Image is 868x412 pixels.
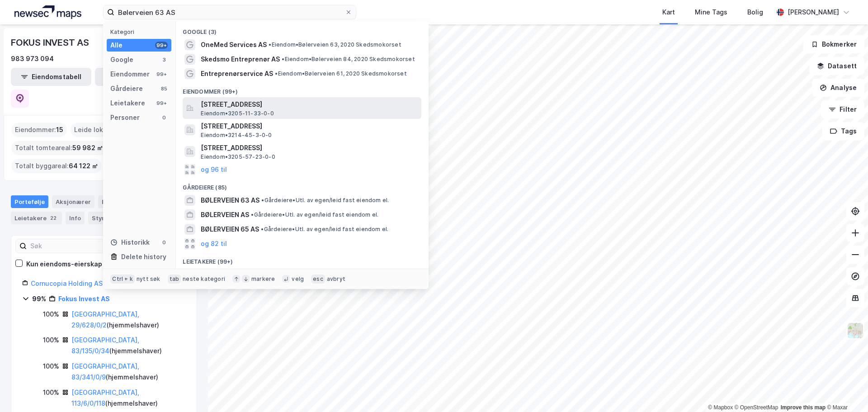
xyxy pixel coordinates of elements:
[11,123,67,137] div: Eiendommer :
[160,239,168,246] div: 0
[11,195,48,208] div: Portefølje
[110,275,135,284] div: Ctrl + k
[788,7,839,18] div: [PERSON_NAME]
[14,5,81,19] img: logo.a4113a55bc3d86da70a041830d287a7e.svg
[43,387,59,398] div: 100%
[11,35,91,50] div: FOKUS INVEST AS
[201,39,267,50] span: OneMed Services AS
[43,309,59,320] div: 100%
[160,114,168,121] div: 0
[282,56,284,62] span: •
[31,279,103,287] a: Cornucopia Holding AS
[71,309,186,331] div: ( hjemmelshaver )
[201,132,272,139] span: Eiendom • 3214-45-3-0-0
[292,275,304,283] div: velg
[71,310,139,329] a: [GEOGRAPHIC_DATA], 29/628/0/2
[201,195,259,206] span: BØLERVEIEN 63 AS
[155,42,168,49] div: 99+
[275,70,406,77] span: Eiendom • Bølerveien 61, 2020 Skedsmokorset
[261,226,388,233] span: Gårdeiere • Utl. av egen/leid fast eiendom el.
[95,68,175,86] button: Leietakertabell
[822,122,864,140] button: Tags
[201,68,273,79] span: Entreprenørservice AS
[168,275,181,284] div: tab
[32,294,46,304] div: 99%
[823,369,868,412] iframe: Chat Widget
[110,237,150,248] div: Historikk
[48,213,58,223] div: 22
[809,57,864,75] button: Datasett
[282,56,415,63] span: Eiendom • Bølerveien 84, 2020 Skedsmokorset
[71,335,186,356] div: ( hjemmelshaver )
[160,56,168,63] div: 3
[261,197,264,204] span: •
[747,7,763,18] div: Bolig
[175,81,429,97] div: Eiendommer (99+)
[110,98,145,109] div: Leietakere
[311,275,325,284] div: esc
[52,195,94,208] div: Aksjonærer
[803,35,864,53] button: Bokmerker
[821,100,864,118] button: Filter
[11,53,54,64] div: 983 973 094
[71,362,139,381] a: [GEOGRAPHIC_DATA], 83/341/0/9
[201,209,249,220] span: BØLERVEIEN AS
[275,70,278,77] span: •
[269,41,401,48] span: Eiendom • Bølerveien 63, 2020 Skedsmokorset
[88,212,125,224] div: Styret
[201,99,418,110] span: [STREET_ADDRESS]
[110,69,150,80] div: Eiendommer
[43,335,59,346] div: 100%
[812,79,864,97] button: Analyse
[137,275,160,283] div: nytt søk
[201,121,418,132] span: [STREET_ADDRESS]
[708,404,733,411] a: Mapbox
[11,212,62,224] div: Leietakere
[58,295,110,303] a: Fokus Invest AS
[251,275,275,283] div: markere
[71,388,139,407] a: [GEOGRAPHIC_DATA], 113/6/0/118
[43,361,59,372] div: 100%
[26,259,102,270] div: Kun eiendoms-eierskap
[72,142,103,153] span: 59 982 ㎡
[110,83,143,94] div: Gårdeiere
[183,275,225,283] div: neste kategori
[251,211,378,218] span: Gårdeiere • Utl. av egen/leid fast eiendom el.
[69,161,98,171] span: 64 122 ㎡
[155,99,168,107] div: 99+
[56,124,63,135] span: 15
[11,68,91,86] button: Eiendomstabell
[201,153,275,161] span: Eiendom • 3205-57-23-0-0
[201,238,227,249] button: og 82 til
[261,197,389,204] span: Gårdeiere • Utl. av egen/leid fast eiendom el.
[695,7,727,18] div: Mine Tags
[781,404,826,411] a: Improve this map
[11,141,107,155] div: Totalt tomteareal :
[201,224,259,235] span: BØLERVEIEN 65 AS
[160,85,168,92] div: 85
[110,28,171,35] div: Kategori
[114,5,345,19] input: Søk på adresse, matrikkel, gårdeiere, leietakere eller personer
[662,7,675,18] div: Kart
[823,369,868,412] div: Kontrollprogram for chat
[269,41,271,48] span: •
[201,164,227,175] button: og 96 til
[27,239,126,253] input: Søk
[155,71,168,78] div: 99+
[175,251,429,267] div: Leietakere (99+)
[261,226,264,232] span: •
[110,112,140,123] div: Personer
[98,195,154,208] div: Eiendommer
[71,361,186,383] div: ( hjemmelshaver )
[327,275,345,283] div: avbryt
[121,251,166,262] div: Delete history
[201,110,274,117] span: Eiendom • 3205-11-33-0-0
[201,54,280,65] span: Skedsmo Entreprenør AS
[251,211,254,218] span: •
[175,177,429,193] div: Gårdeiere (85)
[847,322,864,339] img: Z
[11,159,102,173] div: Totalt byggareal :
[110,40,123,51] div: Alle
[71,387,186,409] div: ( hjemmelshaver )
[66,212,85,224] div: Info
